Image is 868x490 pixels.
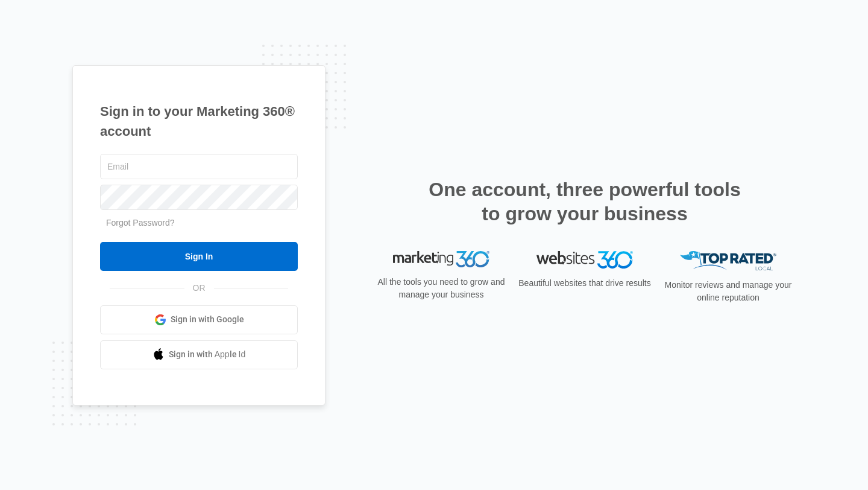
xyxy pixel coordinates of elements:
[100,101,298,141] h1: Sign in to your Marketing 360® account
[184,282,214,294] span: OR
[536,251,633,269] img: Websites 360
[374,276,509,301] p: All the tools you need to grow and manage your business
[680,251,776,271] img: Top Rated Local
[106,218,175,227] a: Forgot Password?
[661,279,796,304] p: Monitor reviews and manage your online reputation
[517,277,652,290] p: Beautiful websites that drive results
[100,154,298,179] input: Email
[425,177,744,226] h2: One account, three powerful tools to grow your business
[100,242,298,271] input: Sign In
[171,313,244,326] span: Sign in with Google
[100,305,298,334] a: Sign in with Google
[169,348,246,361] span: Sign in with Apple Id
[393,251,489,268] img: Marketing 360
[100,340,298,369] a: Sign in with Apple Id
